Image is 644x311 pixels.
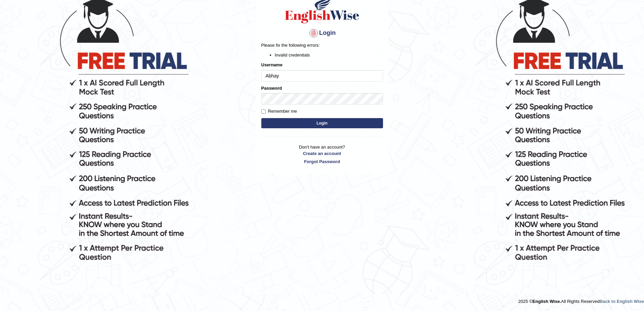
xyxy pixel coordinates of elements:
input: Remember me [261,109,266,114]
button: Login [261,118,383,128]
label: Password [261,85,282,91]
a: Back to English Wise [600,299,644,304]
h4: Login [261,28,383,39]
p: Please fix the following errors: [261,42,383,48]
a: Create an account [261,150,383,157]
li: Invalid credentials [275,52,383,58]
p: Don't have an account? [261,144,383,165]
div: 2025 © All Rights Reserved [518,295,644,305]
strong: English Wise. [532,299,561,304]
label: Username [261,62,283,68]
label: Remember me [261,108,297,115]
a: Forgot Password [261,158,383,165]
